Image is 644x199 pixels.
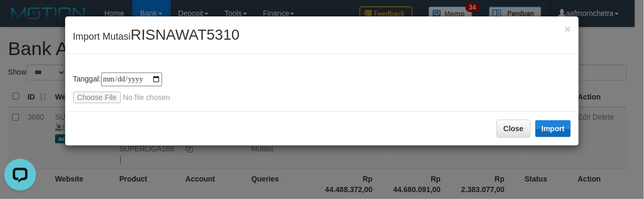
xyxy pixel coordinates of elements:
[565,23,571,34] button: Close
[535,120,571,137] button: Import
[497,120,531,138] button: Close
[131,26,240,43] span: RISNAWAT5310
[4,4,36,36] button: Open LiveChat chat widget
[565,23,571,35] span: ×
[73,73,571,103] div: Tanggal:
[73,31,240,42] span: Import Mutasi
